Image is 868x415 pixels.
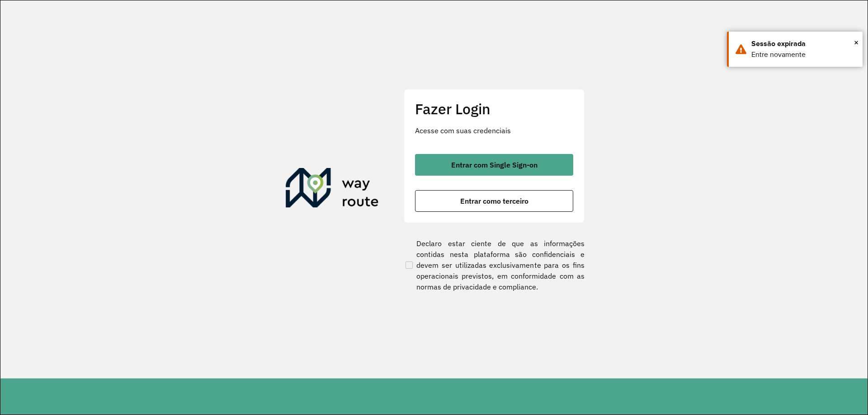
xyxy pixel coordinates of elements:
span: Entrar com Single Sign-on [451,161,538,168]
img: Roteirizador AmbevTech [286,168,379,211]
label: Declaro estar ciente de que as informações contidas nesta plataforma são confidenciais e devem se... [404,238,585,292]
h2: Fazer Login [415,100,573,117]
span: × [854,36,859,49]
div: Entre novamente [751,49,856,60]
p: Acesse com suas credenciais [415,125,573,136]
div: Sessão expirada [751,38,856,49]
button: Close [854,36,859,49]
button: button [415,190,573,212]
span: Entrar como terceiro [460,197,528,205]
button: button [415,154,573,176]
